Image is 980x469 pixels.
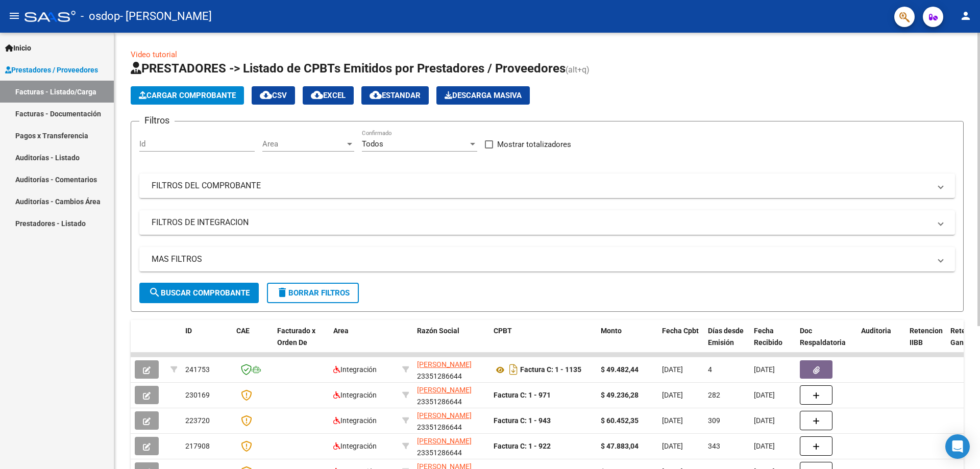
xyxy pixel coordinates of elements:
[139,210,955,235] mat-expansion-panel-header: FILTROS DE INTEGRACION
[708,416,720,425] span: 309
[754,391,775,399] span: [DATE]
[754,416,775,425] span: [DATE]
[417,411,472,419] span: [PERSON_NAME]
[413,320,489,365] datatable-header-cell: Razón Social
[708,365,712,374] span: 4
[232,320,273,365] datatable-header-cell: CAE
[181,320,232,365] datatable-header-cell: ID
[497,138,571,151] span: Mostrar totalizadores
[311,89,323,101] mat-icon: cloud_download
[333,327,349,335] span: Area
[139,247,955,271] mat-expansion-panel-header: MAS FILTROS
[945,434,970,459] div: Open Intercom Messenger
[362,139,383,149] span: Todos
[417,359,485,380] div: 23351286644
[520,366,581,374] strong: Factura C: 1 - 1135
[566,65,590,75] span: (alt+q)
[152,254,930,265] mat-panel-title: MAS FILTROS
[236,327,250,335] span: CAE
[361,86,429,105] button: Estandar
[601,391,639,399] strong: $ 49.236,28
[662,442,683,450] span: [DATE]
[708,327,744,347] span: Días desde Emisión
[662,416,683,425] span: [DATE]
[152,180,930,191] mat-panel-title: FILTROS DEL COMPROBANTE
[273,320,329,365] datatable-header-cell: Facturado x Orden De
[131,61,566,76] span: PRESTADORES -> Listado de CPBTs Emitidos por Prestadores / Proveedores
[81,5,120,28] span: - osdop
[436,86,530,105] button: Descarga Masiva
[708,442,720,450] span: 343
[131,50,177,59] a: Video tutorial
[185,391,210,399] span: 230169
[185,442,210,450] span: 217908
[276,288,350,298] span: Borrar Filtros
[417,327,459,335] span: Razón Social
[601,442,639,450] strong: $ 47.883,04
[445,91,522,100] span: Descarga Masiva
[139,91,236,100] span: Cargar Comprobante
[5,42,31,54] span: Inicio
[861,327,891,335] span: Auditoria
[260,91,287,100] span: CSV
[658,320,704,365] datatable-header-cell: Fecha Cpbt
[139,283,259,303] button: Buscar Comprobante
[120,5,212,28] span: - [PERSON_NAME]
[750,320,796,365] datatable-header-cell: Fecha Recibido
[277,327,315,347] span: Facturado x Orden De
[417,435,485,457] div: 23351286644
[333,391,377,399] span: Integración
[267,283,359,303] button: Borrar Filtros
[185,327,192,335] span: ID
[704,320,750,365] datatable-header-cell: Días desde Emisión
[754,442,775,450] span: [DATE]
[260,89,272,101] mat-icon: cloud_download
[436,86,530,105] app-download-masive: Descarga masiva de comprobantes (adjuntos)
[333,416,377,425] span: Integración
[601,416,639,425] strong: $ 60.452,35
[910,327,943,347] span: Retencion IIBB
[662,327,699,335] span: Fecha Cpbt
[185,365,210,374] span: 241753
[303,86,354,105] button: EXCEL
[494,442,551,450] strong: Factura C: 1 - 922
[754,365,775,374] span: [DATE]
[276,286,288,299] mat-icon: delete
[601,365,639,374] strong: $ 49.482,44
[905,320,946,365] datatable-header-cell: Retencion IIBB
[857,320,905,365] datatable-header-cell: Auditoria
[597,320,658,365] datatable-header-cell: Monto
[796,320,857,365] datatable-header-cell: Doc Respaldatoria
[708,391,720,399] span: 282
[494,391,551,399] strong: Factura C: 1 - 971
[417,360,472,368] span: [PERSON_NAME]
[333,442,377,450] span: Integración
[662,391,683,399] span: [DATE]
[494,327,512,335] span: CPBT
[262,139,345,149] span: Area
[329,320,398,365] datatable-header-cell: Area
[754,327,782,347] span: Fecha Recibido
[494,416,551,425] strong: Factura C: 1 - 943
[149,286,161,299] mat-icon: search
[252,86,295,105] button: CSV
[800,327,846,347] span: Doc Respaldatoria
[149,288,250,298] span: Buscar Comprobante
[8,10,20,22] mat-icon: menu
[417,437,472,445] span: [PERSON_NAME]
[507,361,520,378] i: Descargar documento
[601,327,622,335] span: Monto
[131,86,244,105] button: Cargar Comprobante
[152,217,930,228] mat-panel-title: FILTROS DE INTEGRACION
[417,384,485,406] div: 23351286644
[185,416,210,425] span: 223720
[311,91,346,100] span: EXCEL
[960,10,972,22] mat-icon: person
[333,365,377,374] span: Integración
[139,113,175,128] h3: Filtros
[662,365,683,374] span: [DATE]
[489,320,597,365] datatable-header-cell: CPBT
[417,410,485,431] div: 23351286644
[139,174,955,198] mat-expansion-panel-header: FILTROS DEL COMPROBANTE
[417,386,472,394] span: [PERSON_NAME]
